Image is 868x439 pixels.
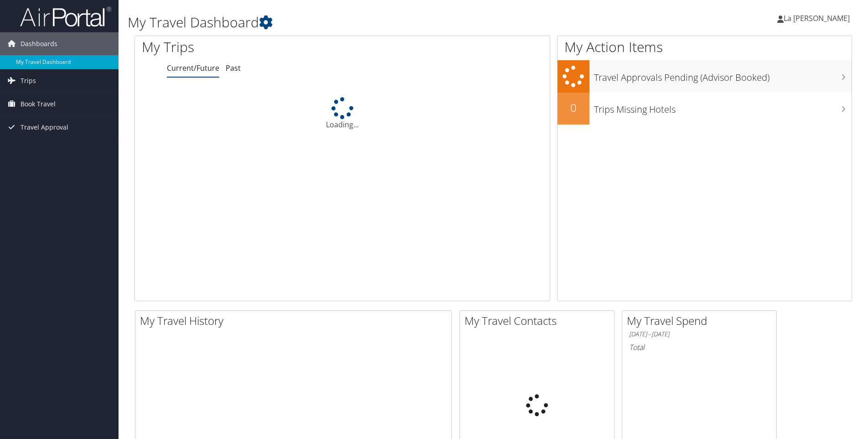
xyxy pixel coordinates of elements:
[629,342,770,352] h6: Total
[594,99,852,116] h3: Trips Missing Hotels
[21,69,36,92] span: Trips
[558,93,852,125] a: 0Trips Missing Hotels
[21,32,57,55] span: Dashboards
[142,37,370,57] h1: My Trips
[627,313,776,329] h2: My Travel Spend
[465,313,614,329] h2: My Travel Contacts
[558,100,589,115] h2: 0
[777,5,859,32] a: La [PERSON_NAME]
[226,63,241,73] a: Past
[558,37,852,57] h1: My Action Items
[135,97,550,130] div: Loading...
[140,313,451,329] h2: My Travel History
[21,93,56,115] span: Book Travel
[21,116,68,139] span: Travel Approval
[558,60,852,93] a: Travel Approvals Pending (Advisor Booked)
[167,63,219,73] a: Current/Future
[128,13,615,32] h1: My Travel Dashboard
[784,13,850,23] span: La [PERSON_NAME]
[594,67,852,84] h3: Travel Approvals Pending (Advisor Booked)
[629,330,770,339] h6: [DATE] - [DATE]
[20,6,111,27] img: airportal-logo.png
